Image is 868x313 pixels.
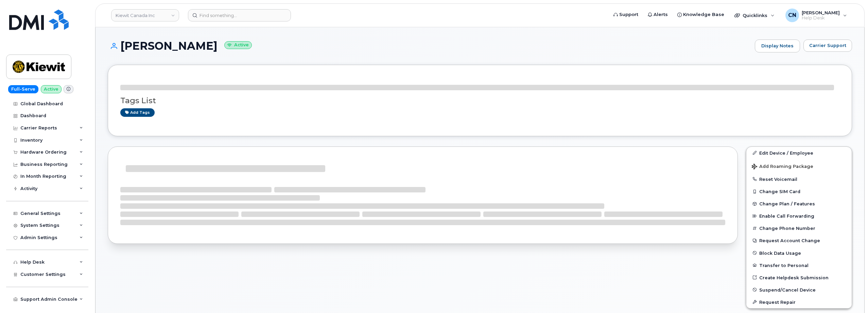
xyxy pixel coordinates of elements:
span: Enable Call Forwarding [759,214,814,219]
button: Change Plan / Features [746,198,852,210]
button: Request Repair [746,296,852,308]
button: Enable Call Forwarding [746,210,852,222]
h3: Tags List [120,96,839,105]
span: Change Plan / Features [759,201,815,206]
button: Request Account Change [746,234,852,247]
small: Active [224,41,252,49]
span: Add Roaming Package [752,164,813,170]
button: Change SIM Card [746,185,852,198]
span: Suspend/Cancel Device [759,287,816,292]
a: Create Helpdesk Submission [746,271,852,284]
button: Add Roaming Package [746,159,852,173]
a: Edit Device / Employee [746,147,852,159]
a: Add tags [120,108,155,117]
button: Change Phone Number [746,222,852,234]
span: Carrier Support [809,42,846,49]
a: Display Notes [755,40,800,52]
button: Block Data Usage [746,247,852,259]
button: Reset Voicemail [746,173,852,185]
button: Carrier Support [803,40,852,52]
button: Suspend/Cancel Device [746,284,852,296]
h1: [PERSON_NAME] [108,40,751,52]
button: Transfer to Personal [746,259,852,271]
